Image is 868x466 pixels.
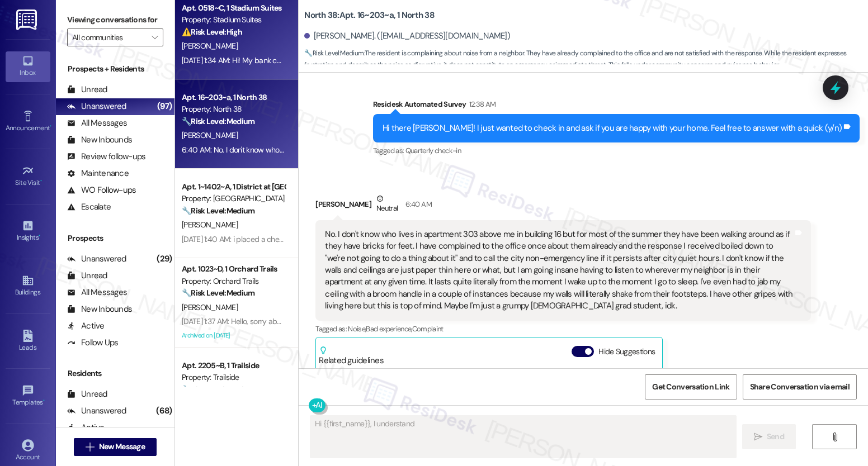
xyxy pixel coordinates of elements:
[67,253,126,265] div: Unanswered
[67,287,127,298] div: All Messages
[182,234,338,244] div: [DATE] 1:40 AM: i placed a check in the drop box
[182,263,285,275] div: Apt. 1023~D, 1 Orchard Trails
[182,384,254,394] strong: 🔧 Risk Level: Medium
[182,302,238,312] span: [PERSON_NAME]
[373,98,860,114] div: Residesk Automated Survey
[182,130,238,140] span: [PERSON_NAME]
[67,11,163,28] label: Viewing conversations for
[750,381,850,393] span: Share Conversation via email
[50,122,51,130] span: •
[319,346,384,367] div: Related guidelines
[67,117,127,129] div: All Messages
[182,288,254,298] strong: 🔧 Risk Level: Medium
[767,431,784,443] span: Send
[182,193,285,205] div: Property: [GEOGRAPHIC_DATA]
[39,232,40,240] span: •
[67,303,132,315] div: New Inbounds
[67,134,132,146] div: New Inbounds
[366,324,412,334] span: Bad experience ,
[182,275,285,287] div: Property: Orchard Trails
[374,193,400,216] div: Neutral
[304,49,364,58] strong: 🔧 Risk Level: Medium
[67,84,107,96] div: Unread
[310,416,736,458] textarea: Hi {{first_name}}, I understand you're waiting for Flex to update your account. Let me check on t...
[182,360,285,372] div: Apt. 2205~B, 1 Trailside
[754,432,762,441] i: 
[6,161,50,192] a: Site Visit •
[74,438,157,456] button: New Message
[153,402,174,420] div: (68)
[56,368,174,379] div: Residents
[403,198,431,210] div: 6:40 AM
[16,9,39,30] img: ResiDesk Logo
[86,443,94,451] i: 
[6,216,50,246] a: Insights •
[99,441,145,453] span: New Message
[304,9,435,21] b: North 38: Apt. 16~203~a, 1 North 38
[67,388,107,400] div: Unread
[181,329,286,343] div: Archived on [DATE]
[67,168,129,179] div: Maintenance
[373,142,860,159] div: Tagged as:
[598,346,655,358] label: Hide Suggestions
[466,98,496,110] div: 12:38 AM
[182,2,285,14] div: Apt. 0518~C, 1 Stadium Suites
[182,103,285,115] div: Property: North 38
[67,184,136,196] div: WO Follow-ups
[383,122,842,134] div: Hi there [PERSON_NAME]! I just wanted to check in and ask if you are happy with your home. Feel f...
[182,27,242,37] strong: ⚠️ Risk Level: High
[154,250,174,268] div: (29)
[182,181,285,193] div: Apt. 1~1402~A, 1 District at [GEOGRAPHIC_DATA]
[6,326,50,356] a: Leads
[67,101,126,112] div: Unanswered
[182,220,238,230] span: [PERSON_NAME]
[412,324,444,334] span: Complaint
[56,63,174,75] div: Prospects + Residents
[67,270,107,282] div: Unread
[182,316,480,326] div: [DATE] 1:37 AM: Hello, sorry about that I think it was just paid. Let me know if it's gone through!
[742,424,796,449] button: Send
[315,193,811,220] div: [PERSON_NAME]
[67,405,126,417] div: Unanswered
[6,51,50,82] a: Inbox
[405,146,461,155] span: Quarterly check-in
[67,201,111,213] div: Escalate
[152,33,158,42] i: 
[304,30,510,42] div: [PERSON_NAME]. ([EMAIL_ADDRESS][DOMAIN_NAME])
[182,206,254,216] strong: 🔧 Risk Level: Medium
[56,232,174,244] div: Prospects
[743,374,857,400] button: Share Conversation via email
[6,381,50,411] a: Templates •
[182,116,254,126] strong: 🔧 Risk Level: Medium
[645,374,737,400] button: Get Conversation Link
[315,321,811,337] div: Tagged as:
[67,320,105,332] div: Active
[67,422,105,434] div: Active
[40,177,42,185] span: •
[154,98,174,115] div: (97)
[652,381,729,393] span: Get Conversation Link
[325,229,793,312] div: No. I don't know who lives in apartment 303 above me in building 16 but for most of the summer th...
[67,337,119,349] div: Follow Ups
[348,324,366,334] span: Noise ,
[72,28,145,46] input: All communities
[182,14,285,26] div: Property: Stadium Suites
[831,432,839,441] i: 
[6,271,50,301] a: Buildings
[6,436,50,466] a: Account
[43,397,45,405] span: •
[182,41,238,51] span: [PERSON_NAME]
[67,151,145,163] div: Review follow-ups
[182,372,285,383] div: Property: Trailside
[182,55,598,65] div: [DATE] 1:34 AM: Hi! My bank card expired on the 31st but my new one comes in [DATE]! I'll pay it ...
[304,47,868,72] span: : The resident is complaining about noise from a neighbor. They have already complained to the of...
[182,92,285,103] div: Apt. 16~203~a, 1 North 38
